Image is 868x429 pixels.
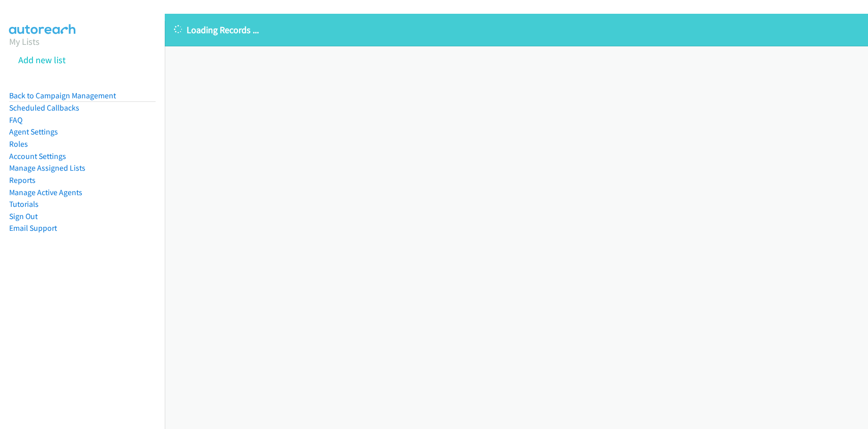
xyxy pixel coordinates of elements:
[9,36,40,47] a: My Lists
[9,187,82,197] a: Manage Active Agents
[9,127,58,137] a: Agent Settings
[9,163,85,173] a: Manage Assigned Lists
[174,23,859,37] p: Loading Records ...
[18,54,66,66] a: Add new list
[9,139,28,149] a: Roles
[9,151,66,161] a: Account Settings
[9,103,79,113] a: Scheduled Callbacks
[9,223,57,233] a: Email Support
[9,199,39,209] a: Tutorials
[9,91,116,100] a: Back to Campaign Management
[9,211,38,221] a: Sign Out
[9,115,22,125] a: FAQ
[9,175,36,185] a: Reports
